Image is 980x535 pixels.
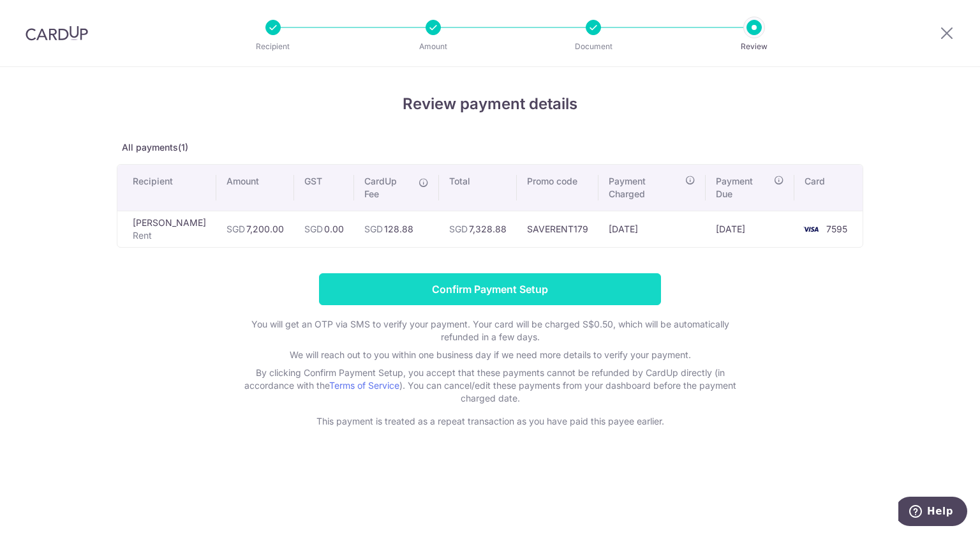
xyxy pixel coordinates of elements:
[216,165,294,211] th: Amount
[226,40,320,53] p: Recipient
[294,165,354,211] th: GST
[235,366,745,405] p: By clicking Confirm Payment Setup, you accept that these payments cannot be refunded by CardUp di...
[235,318,745,343] p: You will get an OTP via SMS to verify your payment. Your card will be charged S$0.50, which will ...
[546,40,641,53] p: Document
[117,93,863,116] h4: Review payment details
[706,211,794,247] td: [DATE]
[226,223,245,234] span: SGD
[117,141,863,154] p: All payments(1)
[439,165,517,211] th: Total
[517,211,598,247] td: SAVERENT179
[235,415,745,428] p: This payment is treated as a repeat transaction as you have paid this payee earlier.
[216,211,294,247] td: 7,200.00
[609,175,681,200] span: Payment Charged
[319,273,661,305] input: Confirm Payment Setup
[294,211,354,247] td: 0.00
[117,165,216,211] th: Recipient
[235,349,745,361] p: We will reach out to you within one business day if we need more details to verify your payment.
[439,211,517,247] td: 7,328.88
[798,222,824,237] img: <span class="translation_missing" title="translation missing: en.account_steps.new_confirm_form.b...
[716,175,770,200] span: Payment Due
[794,165,863,211] th: Card
[329,380,399,391] a: Terms of Service
[898,497,967,529] iframe: Opens a widget where you can find more information
[133,229,206,242] p: Rent
[707,40,801,53] p: Review
[26,26,88,41] img: CardUp
[364,175,412,200] span: CardUp Fee
[117,211,216,247] td: [PERSON_NAME]
[364,223,383,234] span: SGD
[449,223,468,234] span: SGD
[354,211,439,247] td: 128.88
[386,40,480,53] p: Amount
[598,211,705,247] td: [DATE]
[304,223,323,234] span: SGD
[517,165,598,211] th: Promo code
[826,223,847,234] span: 7595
